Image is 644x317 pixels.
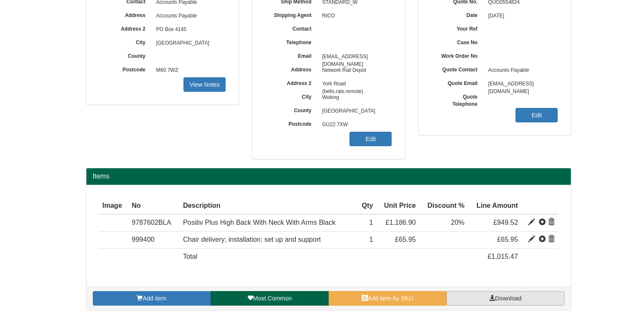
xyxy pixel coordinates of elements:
label: Postcode [99,64,152,74]
span: Chair delivery; installation; set up and support [183,236,321,243]
span: £65.95 [395,236,416,243]
h2: Items [93,173,564,180]
span: York Road (bells.rats.remote) [318,77,392,91]
a: Edit [515,108,558,122]
td: 9787602BLA [129,214,180,231]
label: Address 2 [99,23,152,33]
td: Total [180,249,356,265]
span: [GEOGRAPHIC_DATA] [318,105,392,118]
label: Quote Telephone [431,91,484,108]
span: Download [495,295,521,302]
label: Address 2 [265,77,318,87]
a: Download [447,291,564,306]
label: Address [99,9,152,19]
span: Positiv Plus High Back With Neck With Arms Black [183,219,335,226]
label: Email [265,50,318,60]
span: Accounts Payable [152,9,226,23]
label: Telephone [265,37,318,46]
label: Contact [265,23,318,33]
span: 20% [451,219,464,226]
span: [EMAIL_ADDRESS][DOMAIN_NAME] [484,77,558,91]
span: £65.95 [497,236,518,243]
span: [DATE] [484,9,558,23]
label: County [99,50,152,60]
span: GU22 7XW [318,118,392,132]
a: Edit [349,132,392,146]
th: No [129,198,180,215]
span: Network Rail Depot [318,64,392,77]
td: 999400 [129,232,180,249]
th: Line Amount [468,198,521,215]
label: Your Ref [431,23,484,33]
span: 1 [369,219,373,226]
label: Shipping Agent [265,9,318,19]
label: Postcode [265,118,318,128]
label: Quote Contact [431,64,484,74]
th: Description [180,198,356,215]
label: Address [265,64,318,74]
th: Image [99,198,129,215]
span: [GEOGRAPHIC_DATA] [152,37,226,50]
span: £1,015.47 [487,253,518,260]
span: Add item [143,295,166,302]
span: Accounts Payable [484,64,558,77]
span: Add item by SKU [368,295,413,302]
span: RICO [318,9,392,23]
label: Case No [431,37,484,46]
span: 1 [369,236,373,243]
a: View Notes [183,77,226,92]
label: Work Order No [431,50,484,60]
th: Qty [356,198,376,215]
span: PO Box 4145 [152,23,226,37]
span: Woking [318,91,392,105]
th: Unit Price [376,198,419,215]
span: M60 7WZ [152,64,226,77]
label: City [265,91,318,101]
span: £949.52 [493,219,518,226]
label: Date [431,9,484,19]
label: City [99,37,152,46]
span: £1,186.90 [386,219,416,226]
th: Discount % [419,198,468,215]
label: Quote Email [431,77,484,87]
label: County [265,105,318,114]
span: [EMAIL_ADDRESS][DOMAIN_NAME] [318,50,392,64]
span: Most Common [253,295,292,302]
